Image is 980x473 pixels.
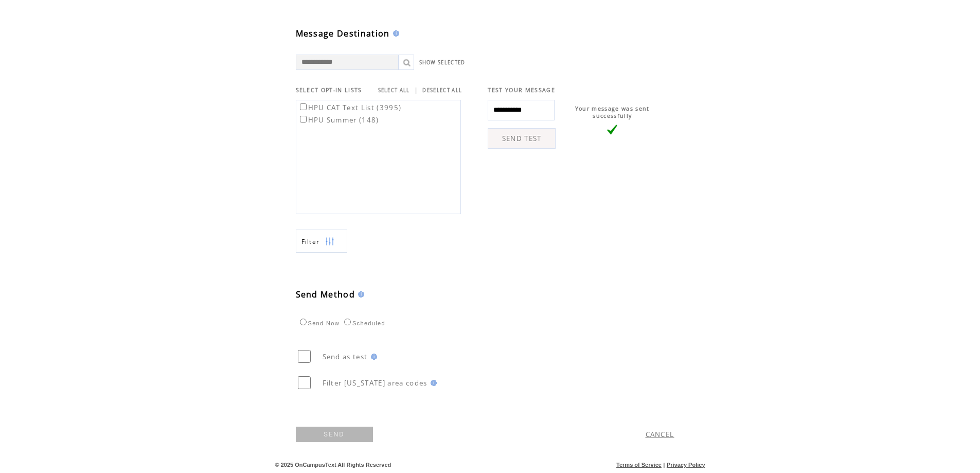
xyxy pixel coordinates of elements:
[323,378,427,388] span: Filter [US_STATE] area codes
[300,116,307,122] input: HPU Summer (148)
[275,462,391,468] span: © 2025 OnCampusText All Rights Reserved
[342,320,385,326] label: Scheduled
[300,319,307,325] input: Send Now
[301,237,320,246] span: Show filters
[344,319,351,325] input: Scheduled
[607,125,617,135] img: vLarge.png
[390,30,399,37] img: help.gif
[297,320,340,326] label: Send Now
[296,230,347,253] a: Filter
[667,462,705,468] a: Privacy Policy
[488,86,555,94] span: TEST YOUR MESSAGE
[419,59,466,66] a: SHOW SELECTED
[296,28,390,39] span: Message Destination
[298,103,402,112] label: HPU CAT Text List (3995)
[296,289,355,300] span: Send Method
[296,427,373,442] a: SEND
[663,462,665,468] span: |
[575,105,650,119] span: Your message was sent successfully
[488,128,556,149] a: SEND TEST
[414,85,418,95] span: |
[298,115,379,125] label: HPU Summer (148)
[616,462,662,468] a: Terms of Service
[427,380,437,386] img: help.gif
[422,87,462,94] a: DESELECT ALL
[368,354,377,360] img: help.gif
[296,86,362,94] span: SELECT OPT-IN LISTS
[325,230,334,253] img: filters.png
[300,103,307,110] input: HPU CAT Text List (3995)
[323,352,368,361] span: Send as test
[355,291,364,297] img: help.gif
[378,87,410,94] a: SELECT ALL
[646,430,674,439] a: CANCEL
